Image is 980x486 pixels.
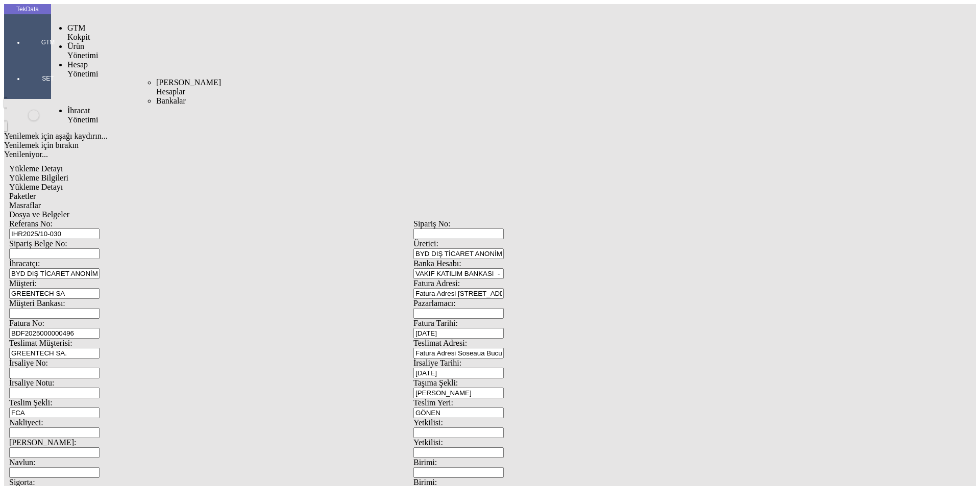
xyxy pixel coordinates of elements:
[9,339,72,347] span: Teslimat Müşterisi:
[156,78,221,96] span: [PERSON_NAME] Hesaplar
[413,438,443,447] span: Yetkilisi:
[4,141,823,150] div: Yenilemek için bırakın
[413,418,443,427] span: Yetkilisi:
[413,378,458,387] span: Taşıma Şekli:
[9,164,63,173] span: Yükleme Detayı
[413,219,450,228] span: Sipariş No:
[413,239,438,248] span: Üretici:
[9,378,54,387] span: İrsaliye Notu:
[9,398,53,407] span: Teslim Şekli:
[413,319,458,327] span: Fatura Tarihi:
[9,319,44,327] span: Fatura No:
[413,259,461,268] span: Banka Hesabı:
[4,5,51,13] div: TekData
[413,398,453,407] span: Teslim Yeri:
[67,106,98,124] span: İhracat Yönetimi
[9,359,48,367] span: İrsaliye No:
[9,201,41,210] span: Masraflar
[413,359,461,367] span: İrsaliye Tarihi:
[67,60,98,78] span: Hesap Yönetimi
[413,299,456,308] span: Pazarlamacı:
[9,299,65,308] span: Müşteri Bankası:
[9,210,69,219] span: Dosya ve Belgeler
[67,23,90,41] span: GTM Kokpit
[9,183,63,191] span: Yükleme Detayı
[9,458,36,467] span: Navlun:
[9,259,40,268] span: İhracatçı:
[413,279,460,288] span: Fatura Adresi:
[413,339,467,347] span: Teslimat Adresi:
[156,96,186,105] span: Bankalar
[4,150,823,159] div: Yenileniyor...
[9,279,37,288] span: Müşteri:
[9,219,53,228] span: Referans No:
[413,458,437,467] span: Birimi:
[33,74,63,83] span: SET
[67,42,98,60] span: Ürün Yönetimi
[9,239,67,248] span: Sipariş Belge No:
[9,418,43,427] span: Nakliyeci:
[4,132,823,141] div: Yenilemek için aşağı kaydırın...
[9,438,77,447] span: [PERSON_NAME]:
[9,173,68,182] span: Yükleme Bilgileri
[9,192,36,200] span: Paketler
